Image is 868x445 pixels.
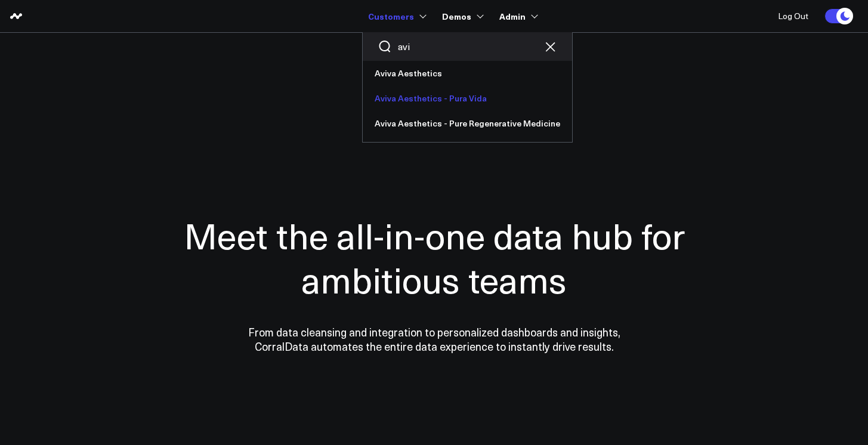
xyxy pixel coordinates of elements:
[363,86,572,111] a: Aviva Aesthetics - Pura Vida
[368,5,424,27] a: Customers
[543,39,557,54] button: Clear search
[363,61,572,86] a: Aviva Aesthetics
[442,5,481,27] a: Demos
[398,40,537,53] input: Search customers input
[499,5,536,27] a: Admin
[378,39,392,54] button: Search customers button
[223,325,646,354] p: From data cleansing and integration to personalized dashboards and insights, CorralData automates...
[142,213,727,301] h1: Meet the all-in-one data hub for ambitious teams
[363,111,572,136] a: Aviva Aesthetics - Pure Regenerative Medicine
